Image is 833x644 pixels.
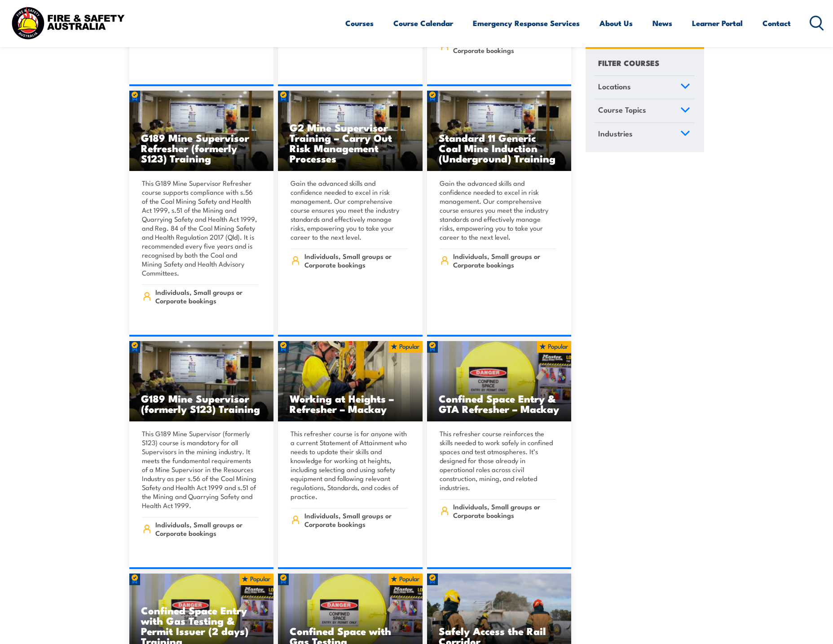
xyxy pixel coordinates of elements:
p: Gain the advanced skills and confidence needed to excel in risk management. Our comprehensive cou... [440,179,556,241]
a: Course Topics [594,100,694,123]
a: Standard 11 Generic Coal Mine Induction (Underground) Training [427,91,572,171]
a: G189 Mine Supervisor (formerly S123) Training [129,341,274,422]
a: Contact [762,11,791,35]
h3: G2 Mine Supervisor Training – Carry Out Risk Management Processes [290,122,411,163]
p: This refresher course reinforces the skills needed to work safely in confined spaces and test atm... [440,429,556,492]
a: Course Calendar [393,11,453,35]
p: Gain the advanced skills and confidence needed to excel in risk management. Our comprehensive cou... [291,179,407,241]
span: Locations [598,80,631,92]
a: Courses [345,11,374,35]
span: Individuals, Small groups or Corporate bookings [155,520,258,537]
p: This refresher course is for anyone with a current Statement of Attainment who needs to update th... [291,429,407,501]
h4: FILTER COURSES [598,57,659,69]
img: Work Safely at Heights Training (1) [278,341,423,422]
span: Individuals, Small groups or Corporate bookings [453,37,556,54]
h3: G189 Mine Supervisor Refresher (formerly S123) Training [141,132,262,163]
span: Individuals, Small groups or Corporate bookings [304,511,407,528]
a: G189 Mine Supervisor Refresher (formerly S123) Training [129,91,274,171]
a: Industries [594,123,694,146]
a: G2 Mine Supervisor Training – Carry Out Risk Management Processes [278,91,423,171]
img: Standard 11 Generic Coal Mine Induction (Surface) TRAINING (1) [278,91,423,171]
img: Standard 11 Generic Coal Mine Induction (Surface) TRAINING (1) [129,91,274,171]
p: This G189 Mine Supervisor Refresher course supports compliance with s.56 of the Coal Mining Safet... [142,179,259,277]
span: Course Topics [598,104,646,116]
a: About Us [599,11,633,35]
img: Confined Space Entry [427,341,572,422]
a: Locations [594,76,694,99]
p: This G189 Mine Supervisor (formerly S123) course is mandatory for all Supervisors in the mining i... [142,429,259,510]
h3: G189 Mine Supervisor (formerly S123) Training [141,393,262,414]
a: Confined Space Entry & GTA Refresher – Mackay [427,341,572,422]
span: Individuals, Small groups or Corporate bookings [453,252,556,269]
span: Industries [598,127,633,140]
h3: Confined Space Entry & GTA Refresher – Mackay [439,393,560,414]
img: Standard 11 Generic Coal Mine Induction (Surface) TRAINING (1) [427,91,572,171]
a: Emergency Response Services [473,11,580,35]
a: Working at Heights – Refresher – Mackay [278,341,423,422]
a: News [652,11,672,35]
a: Learner Portal [692,11,743,35]
span: Individuals, Small groups or Corporate bookings [453,502,556,519]
span: Individuals, Small groups or Corporate bookings [304,252,407,269]
span: Individuals, Small groups or Corporate bookings [155,288,258,305]
h3: Standard 11 Generic Coal Mine Induction (Underground) Training [439,132,560,163]
h3: Working at Heights – Refresher – Mackay [290,393,411,414]
img: Standard 11 Generic Coal Mine Induction (Surface) TRAINING (1) [129,341,274,422]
